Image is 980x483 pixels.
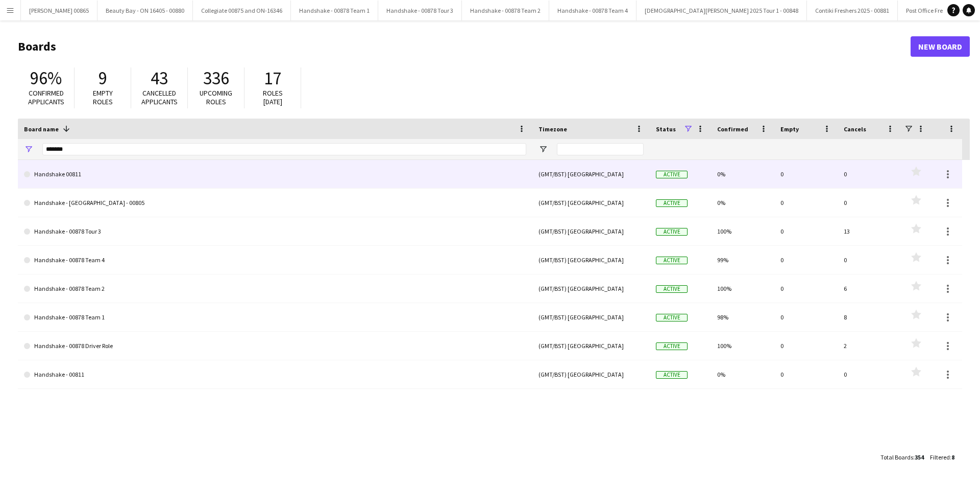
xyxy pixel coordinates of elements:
[774,360,838,388] div: 0
[532,360,650,388] div: (GMT/BST) [GEOGRAPHIC_DATA]
[532,189,650,217] div: (GMT/BST) [GEOGRAPHIC_DATA]
[97,1,193,20] button: Beauty Bay - ON 16405 - 00880
[774,217,838,245] div: 0
[99,67,107,89] span: 9
[711,332,774,360] div: 100%
[717,125,748,133] span: Confirmed
[151,67,168,89] span: 43
[838,160,901,188] div: 0
[264,67,281,89] span: 17
[532,217,650,245] div: (GMT/BST) [GEOGRAPHIC_DATA]
[24,160,526,189] a: Handshake 00811
[711,274,774,303] div: 100%
[24,274,526,303] a: Handshake - 00878 Team 2
[656,342,688,350] span: Active
[24,217,526,246] a: Handshake - 00878 Tour 3
[24,360,526,389] a: Handshake - 00811
[93,88,113,106] span: Empty roles
[807,1,898,20] button: Contiki Freshers 2025 - 00881
[636,1,807,20] button: [DEMOGRAPHIC_DATA][PERSON_NAME] 2025 Tour 1 - 00848
[774,246,838,274] div: 0
[24,303,526,332] a: Handshake - 00878 Team 1
[21,1,97,20] button: [PERSON_NAME] 00865
[838,360,901,388] div: 0
[951,453,954,461] span: 8
[838,246,901,274] div: 0
[193,1,291,20] button: Collegiate 00875 and ON-16346
[880,447,924,467] div: :
[30,67,62,89] span: 96%
[656,125,676,133] span: Status
[24,125,59,133] span: Board name
[656,199,688,207] span: Active
[930,453,950,461] span: Filtered
[774,274,838,303] div: 0
[911,36,970,57] a: New Board
[838,189,901,217] div: 0
[557,143,644,155] input: Timezone Filter Input
[24,189,526,217] a: Handshake - [GEOGRAPHIC_DATA] - 00805
[711,189,774,217] div: 0%
[24,145,33,154] button: Open Filter Menu
[915,453,924,461] span: 354
[711,303,774,331] div: 98%
[930,447,954,467] div: :
[774,332,838,360] div: 0
[203,67,229,89] span: 336
[18,39,911,54] h1: Boards
[141,88,178,106] span: Cancelled applicants
[711,160,774,188] div: 0%
[263,88,283,106] span: Roles [DATE]
[656,171,688,178] span: Active
[24,332,526,360] a: Handshake - 00878 Driver Role
[532,274,650,303] div: (GMT/BST) [GEOGRAPHIC_DATA]
[774,160,838,188] div: 0
[711,360,774,388] div: 0%
[774,189,838,217] div: 0
[656,371,688,379] span: Active
[656,257,688,264] span: Active
[28,88,64,106] span: Confirmed applicants
[838,332,901,360] div: 2
[532,246,650,274] div: (GMT/BST) [GEOGRAPHIC_DATA]
[844,125,866,133] span: Cancels
[711,246,774,274] div: 99%
[838,274,901,303] div: 6
[378,1,462,20] button: Handshake - 00878 Tour 3
[42,143,526,155] input: Board name Filter Input
[538,125,567,133] span: Timezone
[24,246,526,274] a: Handshake - 00878 Team 4
[711,217,774,245] div: 100%
[656,314,688,321] span: Active
[838,303,901,331] div: 8
[780,125,799,133] span: Empty
[538,145,548,154] button: Open Filter Menu
[532,160,650,188] div: (GMT/BST) [GEOGRAPHIC_DATA]
[549,1,636,20] button: Handshake - 00878 Team 4
[462,1,549,20] button: Handshake - 00878 Team 2
[774,303,838,331] div: 0
[880,453,913,461] span: Total Boards
[838,217,901,245] div: 13
[200,88,232,106] span: Upcoming roles
[532,332,650,360] div: (GMT/BST) [GEOGRAPHIC_DATA]
[656,228,688,236] span: Active
[656,285,688,293] span: Active
[291,1,378,20] button: Handshake - 00878 Team 1
[532,303,650,331] div: (GMT/BST) [GEOGRAPHIC_DATA]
